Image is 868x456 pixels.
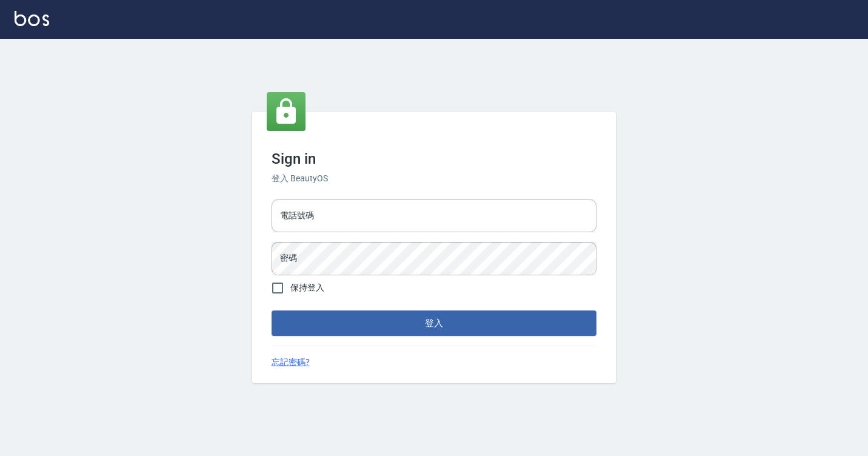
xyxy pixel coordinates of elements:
img: Logo [15,11,49,26]
span: 保持登入 [290,281,324,294]
h3: Sign in [272,150,596,167]
button: 登入 [272,310,596,336]
h6: 登入 BeautyOS [272,172,596,185]
a: 忘記密碼? [272,356,310,369]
